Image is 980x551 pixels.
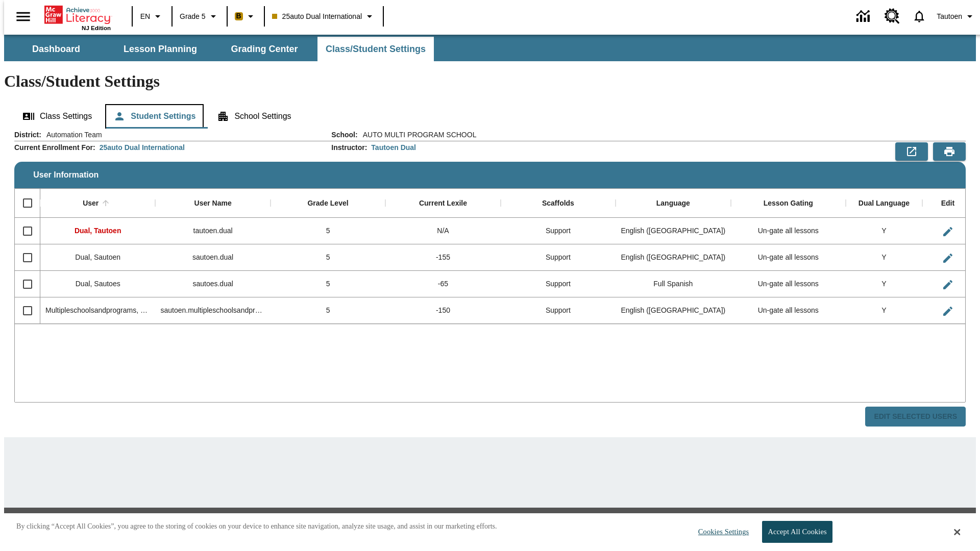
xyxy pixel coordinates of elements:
[937,11,962,22] span: Tautoen
[76,280,120,288] span: Dual, Sautoes
[762,521,832,543] button: Accept All Cookies
[938,248,958,268] button: Edit User
[895,142,928,161] button: Export to CSV
[616,218,730,244] div: English (US)
[44,4,111,31] div: Home
[846,297,922,324] div: Y
[136,7,168,26] button: Language: EN, Select a language
[385,297,500,324] div: -150
[501,297,616,324] div: Support
[155,271,270,297] div: sautoes.dual
[155,218,270,244] div: tautoen.dual
[385,218,500,244] div: N/A
[938,301,958,321] button: Edit User
[271,271,385,297] div: 5
[689,521,753,542] button: Cookies Settings
[846,244,922,271] div: Y
[938,221,958,242] button: Edit User
[371,142,416,153] div: Tautoen Dual
[616,271,730,297] div: Full Spanish
[268,7,380,26] button: Class: 25auto Dual International, Select your class
[501,271,616,297] div: Support
[14,104,966,129] div: Class/Student Settings
[954,528,960,537] button: Close
[155,244,270,271] div: sautoen.dual
[124,43,197,55] span: Lesson Planning
[14,104,100,129] button: Class Settings
[616,244,730,271] div: English (US)
[933,7,980,26] button: Profile/Settings
[317,37,434,61] button: Class/Student Settings
[231,43,298,55] span: Grading Center
[271,297,385,324] div: 5
[906,3,933,30] a: Notifications
[878,3,906,30] a: Resource Center, Will open in new tab
[41,130,102,140] span: Automation Team
[764,199,813,208] div: Lesson Gating
[331,143,367,152] h2: Instructor :
[100,142,185,153] div: 25auto Dual International
[14,143,95,152] h2: Current Enrollment For :
[616,297,730,324] div: English (US)
[82,25,111,31] span: NJ Edition
[501,244,616,271] div: Support
[16,521,497,532] p: By clicking “Accept All Cookies”, you agree to the storing of cookies on your device to enhance s...
[731,244,846,271] div: Un-gate all lessons
[501,218,616,244] div: Support
[731,297,846,324] div: Un-gate all lessons
[109,37,211,61] button: Lesson Planning
[938,274,958,295] button: Edit User
[542,199,574,208] div: Scaffolds
[194,199,232,208] div: User Name
[75,227,121,235] span: Dual, Tautoen
[846,218,922,244] div: Y
[5,37,107,61] button: Dashboard
[45,306,167,314] span: Multipleschoolsandprograms, Sautoen
[14,130,966,427] div: User Information
[105,104,204,129] button: Student Settings
[155,297,270,324] div: sautoen.multipleschoolsandprograms
[14,131,41,139] h2: District :
[4,72,976,91] h1: Class/Student Settings
[4,35,976,61] div: SubNavbar
[419,199,467,208] div: Current Lexile
[271,218,385,244] div: 5
[33,170,99,180] span: User Information
[176,7,224,26] button: Grade: Grade 5, Select a grade
[358,130,477,140] span: AUTO MULTI PROGRAM SCHOOL
[331,131,357,139] h2: School :
[75,253,120,261] span: Dual, Sautoen
[656,199,690,208] div: Language
[271,244,385,271] div: 5
[941,199,954,208] div: Edit
[272,11,362,22] span: 25auto Dual International
[236,10,241,22] span: B
[326,43,426,55] span: Class/Student Settings
[933,142,966,161] button: Print Preview
[180,11,206,22] span: Grade 5
[859,199,910,208] div: Dual Language
[4,37,435,61] div: SubNavbar
[209,104,299,129] button: School Settings
[44,5,111,25] a: Home
[32,43,80,55] span: Dashboard
[850,3,878,31] a: Data Center
[385,244,500,271] div: -155
[846,271,922,297] div: Y
[731,271,846,297] div: Un-gate all lessons
[731,218,846,244] div: Un-gate all lessons
[213,37,315,61] button: Grading Center
[385,271,500,297] div: -65
[8,2,38,32] button: Open side menu
[140,11,150,22] span: EN
[307,199,348,208] div: Grade Level
[83,199,99,208] div: User
[231,7,261,26] button: Boost Class color is peach. Change class color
